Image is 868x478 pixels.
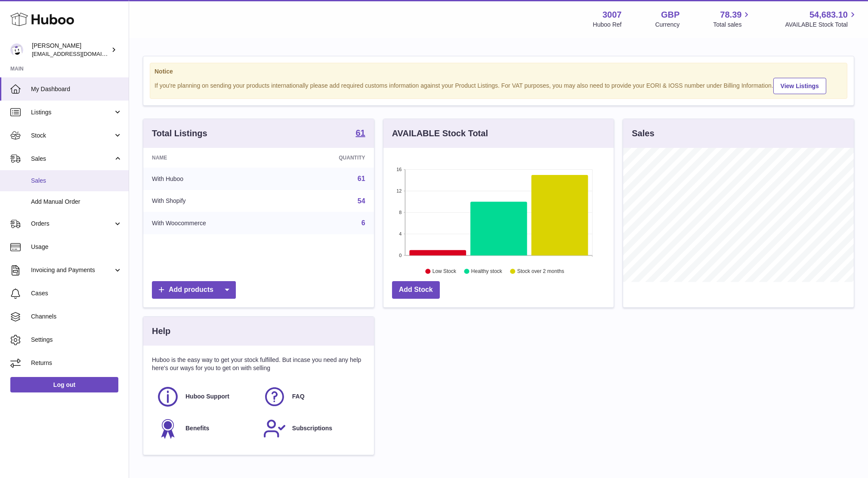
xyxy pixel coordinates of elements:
[185,424,209,432] span: Benefits
[31,336,122,344] span: Settings
[399,231,402,236] text: 4
[156,417,254,440] a: Benefits
[31,220,113,228] span: Orders
[361,219,365,227] a: 6
[154,67,843,76] strong: Notice
[31,313,122,321] span: Channels
[785,21,858,29] span: AVAILABLE Stock Total
[396,188,402,193] text: 12
[396,167,402,172] text: 16
[292,424,332,432] span: Subscriptions
[358,175,365,182] a: 61
[156,385,254,408] a: Huboo Support
[593,21,622,29] div: Huboo Ref
[152,356,365,372] p: Huboo is the easy way to get your stock fulfilled. But incase you need any help here's our ways f...
[263,385,361,408] a: FAQ
[785,9,858,29] a: 54,683.10 AVAILABLE Stock Total
[432,269,457,275] text: Low Stock
[31,177,122,185] span: Sales
[143,190,286,212] td: With Shopify
[31,198,122,206] span: Add Manual Order
[143,168,286,190] td: With Huboo
[10,43,23,56] img: bevmay@maysama.com
[31,359,122,367] span: Returns
[31,132,113,140] span: Stock
[355,129,365,137] strong: 61
[31,289,122,297] span: Cases
[152,281,236,299] a: Add products
[32,50,127,57] span: [EMAIL_ADDRESS][DOMAIN_NAME]
[720,9,741,21] span: 78.39
[286,148,374,168] th: Quantity
[152,128,207,139] h3: Total Listings
[10,377,118,392] a: Log out
[32,42,109,58] div: [PERSON_NAME]
[31,155,113,163] span: Sales
[602,9,622,21] strong: 3007
[152,325,170,337] h3: Help
[661,9,680,21] strong: GBP
[399,253,402,258] text: 0
[31,266,113,274] span: Invoicing and Payments
[31,85,122,93] span: My Dashboard
[471,269,503,275] text: Healthy stock
[809,9,848,21] span: 54,683.10
[355,129,365,139] a: 61
[632,128,654,139] h3: Sales
[31,108,113,116] span: Listings
[713,9,751,29] a: 78.39 Total sales
[154,77,843,94] div: If you're planning on sending your products internationally please add required customs informati...
[263,417,361,440] a: Subscriptions
[143,148,286,168] th: Name
[773,78,826,94] a: View Listings
[517,269,564,275] text: Stock over 2 months
[392,281,440,299] a: Add Stock
[399,210,402,215] text: 8
[143,212,286,234] td: With Woocommerce
[185,392,229,401] span: Huboo Support
[655,21,680,29] div: Currency
[292,392,305,401] span: FAQ
[713,21,751,29] span: Total sales
[31,243,122,251] span: Usage
[358,197,365,205] a: 54
[392,128,488,139] h3: AVAILABLE Stock Total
